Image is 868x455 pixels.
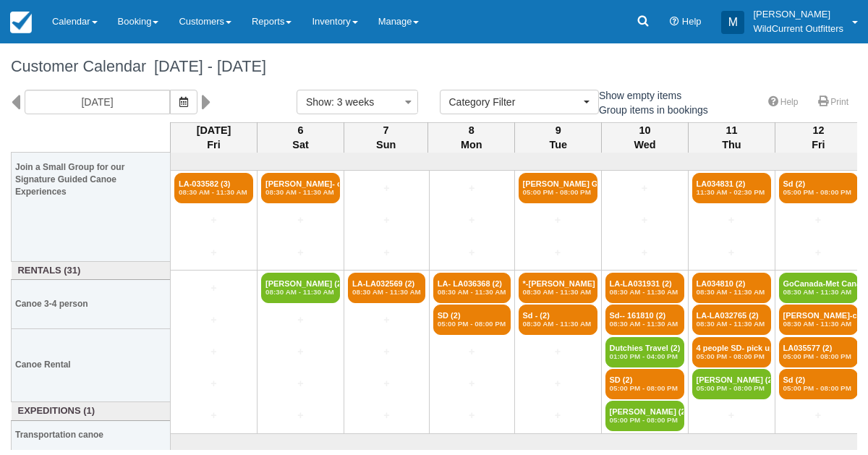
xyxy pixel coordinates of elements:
[519,305,597,335] a: Sd - (2)08:30 AM - 11:30 AM
[433,376,511,391] a: +
[602,122,689,153] th: 10 Wed
[171,122,258,153] th: [DATE] Fri
[610,384,680,393] em: 05:00 PM - 08:00 PM
[779,369,858,399] a: Sd (2)05:00 PM - 08:00 PM
[779,273,858,303] a: GoCanada-Met Canades (2)08:30 AM - 11:30 AM
[261,173,340,203] a: [PERSON_NAME]- confi (4)08:30 AM - 11:30 AM
[519,245,597,260] a: +
[605,181,684,196] a: +
[779,173,858,203] a: Sd (2)05:00 PM - 08:00 PM
[261,312,340,328] a: +
[582,99,718,121] label: Group items in bookings
[697,320,767,328] em: 08:30 AM - 11:30 AM
[605,337,684,367] a: Dutchies Travel (2)01:00 PM - 04:00 PM
[433,305,511,335] a: SD (2)05:00 PM - 08:00 PM
[331,96,374,108] span: : 3 weeks
[348,273,425,303] a: LA-LA032569 (2)08:30 AM - 11:30 AM
[692,213,771,228] a: +
[519,273,597,303] a: *-[PERSON_NAME] (2)08:30 AM - 11:30 AM
[449,95,580,109] span: Category Filter
[759,92,807,113] a: Help
[692,305,771,335] a: LA-LA032765 (2)08:30 AM - 11:30 AM
[692,369,771,399] a: [PERSON_NAME] (2)05:00 PM - 08:00 PM
[519,376,597,391] a: +
[692,173,771,203] a: LA034831 (2)11:30 AM - 02:30 PM
[297,90,418,114] button: Show: 3 weeks
[519,344,597,360] a: +
[519,213,597,228] a: +
[12,98,171,261] th: Join a Small Group for our Signature Guided Canoe Experiences
[352,288,421,297] em: 08:30 AM - 11:30 AM
[348,213,425,228] a: +
[610,416,680,425] em: 05:00 PM - 08:00 PM
[15,264,167,278] a: Rentals (31)
[523,288,593,297] em: 08:30 AM - 11:30 AM
[12,420,171,450] th: Transportation canoe
[261,245,340,260] a: +
[179,188,249,197] em: 08:30 AM - 11:30 AM
[697,352,767,361] em: 05:00 PM - 08:00 PM
[261,213,340,228] a: +
[265,188,336,197] em: 08:30 AM - 11:30 AM
[753,22,843,36] p: WildCurrent Outfitters
[692,245,771,260] a: +
[174,344,253,360] a: +
[582,90,693,100] span: Show empty items
[348,376,425,391] a: +
[682,16,702,27] span: Help
[174,281,253,296] a: +
[779,245,858,260] a: +
[174,173,253,203] a: LA-033582 (3)08:30 AM - 11:30 AM
[348,312,425,328] a: +
[433,344,511,360] a: +
[519,173,597,203] a: [PERSON_NAME] Garden- con (4)05:00 PM - 08:00 PM
[697,188,767,197] em: 11:30 AM - 02:30 PM
[783,352,854,361] em: 05:00 PM - 08:00 PM
[348,408,425,423] a: +
[783,384,854,393] em: 05:00 PM - 08:00 PM
[174,245,253,260] a: +
[261,376,340,391] a: +
[433,213,511,228] a: +
[440,90,599,114] button: Category Filter
[783,188,854,197] em: 05:00 PM - 08:00 PM
[12,329,171,402] th: Canoe Rental
[523,320,593,328] em: 08:30 AM - 11:30 AM
[610,320,680,328] em: 08:30 AM - 11:30 AM
[10,12,32,33] img: checkfront-main-nav-mini-logo.png
[610,352,680,361] em: 01:00 PM - 04:00 PM
[775,122,861,153] th: 12 Fri
[605,273,684,303] a: LA-LA031931 (2)08:30 AM - 11:30 AM
[433,245,511,260] a: +
[12,280,171,329] th: Canoe 3-4 person
[523,188,593,197] em: 05:00 PM - 08:00 PM
[433,181,511,196] a: +
[433,408,511,423] a: +
[670,17,679,27] i: Help
[692,273,771,303] a: LA034810 (2)08:30 AM - 11:30 AM
[783,320,854,328] em: 08:30 AM - 11:30 AM
[265,288,336,297] em: 08:30 AM - 11:30 AM
[721,11,744,34] div: M
[779,337,858,367] a: LA035577 (2)05:00 PM - 08:00 PM
[344,122,428,153] th: 7 Sun
[174,376,253,391] a: +
[348,245,425,260] a: +
[428,122,515,153] th: 8 Mon
[515,122,602,153] th: 9 Tue
[809,92,857,113] a: Print
[697,384,767,393] em: 05:00 PM - 08:00 PM
[779,408,858,423] a: +
[605,369,684,399] a: SD (2)05:00 PM - 08:00 PM
[438,320,506,328] em: 05:00 PM - 08:00 PM
[779,305,858,335] a: [PERSON_NAME]-confir (2)08:30 AM - 11:30 AM
[605,245,684,260] a: +
[174,213,253,228] a: +
[146,57,266,75] span: [DATE] - [DATE]
[783,288,854,297] em: 08:30 AM - 11:30 AM
[261,344,340,360] a: +
[692,408,771,423] a: +
[519,408,597,423] a: +
[688,122,775,153] th: 11 Thu
[582,104,720,114] span: Group items in bookings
